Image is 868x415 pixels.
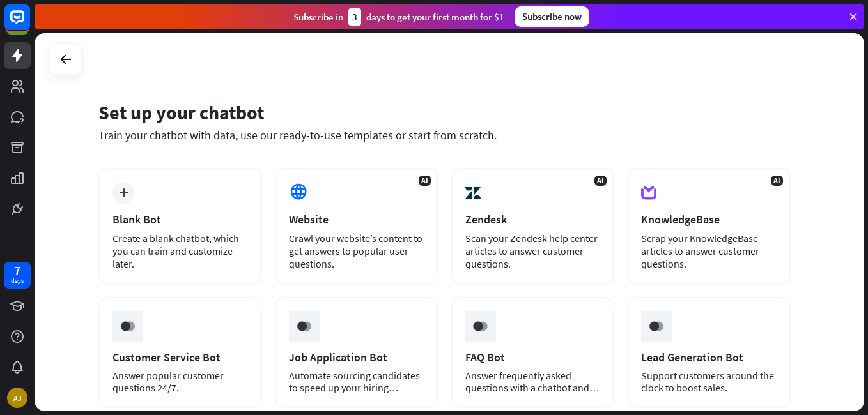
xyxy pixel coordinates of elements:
div: 7 [14,265,20,276]
div: Job Application Bot [289,350,424,365]
span: AI [594,176,607,186]
div: Scan your Zendesk help center articles to answer customer questions. [465,232,601,270]
div: Subscribe now [515,6,589,27]
a: 7 days [4,262,31,289]
div: Customer Service Bot [112,350,248,365]
img: ceee058c6cabd4f577f8.gif [468,314,492,338]
div: Scrap your KnowledgeBase articles to answer customer questions. [641,232,777,270]
div: AJ [7,388,27,408]
img: ceee058c6cabd4f577f8.gif [292,314,316,338]
div: Answer frequently asked questions with a chatbot and save your time. [465,370,601,394]
div: Crawl your website’s content to get answers to popular user questions. [289,232,424,270]
div: Lead Generation Bot [641,350,777,365]
div: FAQ Bot [465,350,601,365]
div: Train your chatbot with data, use our ready-to-use templates or start from scratch. [98,128,791,142]
div: Support customers around the clock to boost sales. [641,370,777,394]
div: Create a blank chatbot, which you can train and customize later. [112,232,248,270]
div: Website [289,212,424,227]
div: Answer popular customer questions 24/7. [112,370,248,394]
div: Zendesk [465,212,601,227]
div: Blank Bot [112,212,248,227]
i: plus [119,188,128,197]
div: days [11,276,24,285]
div: Subscribe in days to get your first month for $1 [293,8,504,26]
div: Automate sourcing candidates to speed up your hiring process. [289,370,424,394]
img: ceee058c6cabd4f577f8.gif [644,314,669,338]
span: AI [419,176,431,186]
div: KnowledgeBase [641,212,777,227]
img: ceee058c6cabd4f577f8.gif [116,314,140,338]
div: Set up your chatbot [98,100,791,124]
div: 3 [348,8,361,26]
span: AI [771,176,783,186]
